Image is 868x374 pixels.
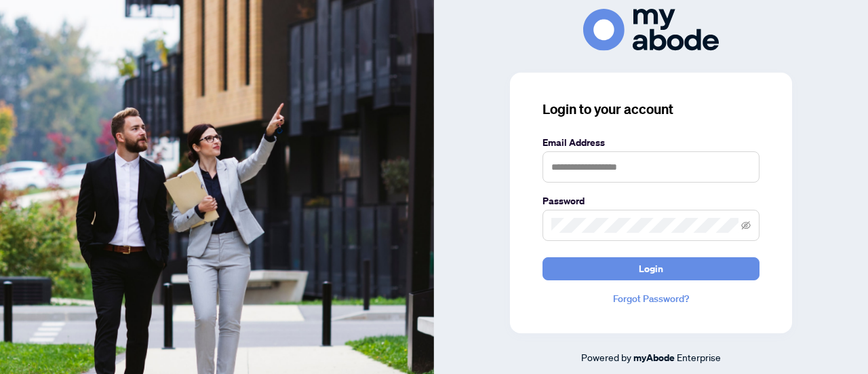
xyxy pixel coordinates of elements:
button: Login [542,257,759,280]
span: Enterprise [677,351,721,363]
label: Email Address [542,135,759,150]
span: Powered by [581,351,631,363]
label: Password [542,193,759,208]
a: myAbode [633,350,675,365]
span: Login [639,258,663,280]
a: Forgot Password? [542,291,759,306]
span: eye-invisible [741,221,751,230]
img: ma-logo [583,9,719,50]
h3: Login to your account [542,100,759,119]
